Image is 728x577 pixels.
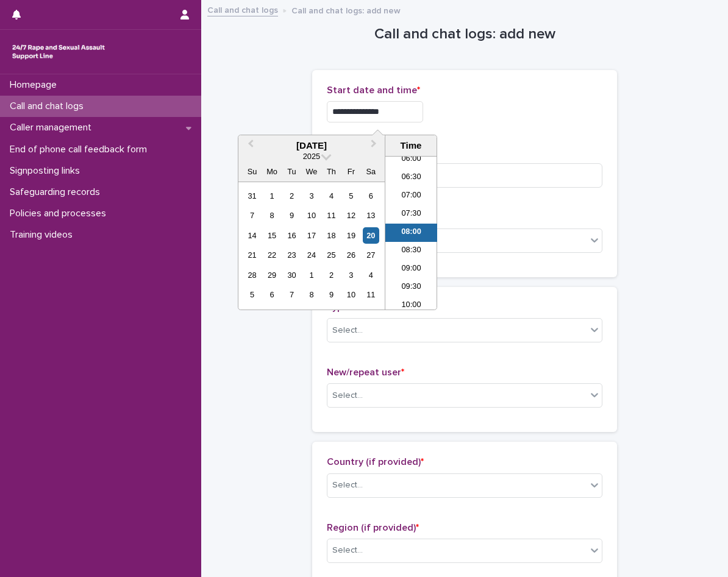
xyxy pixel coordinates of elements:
div: Time [388,140,434,151]
li: 09:00 [385,260,437,278]
div: Choose Saturday, October 11th, 2025 [363,286,379,303]
img: rhQMoQhaT3yELyF149Cw [10,40,107,64]
div: We [303,163,319,180]
div: Choose Friday, October 3rd, 2025 [343,267,359,283]
li: 06:00 [385,150,437,169]
div: Choose Friday, September 19th, 2025 [343,227,359,244]
div: month 2025-09 [242,186,380,305]
div: Choose Thursday, September 11th, 2025 [323,207,340,224]
div: Choose Wednesday, October 8th, 2025 [303,286,319,303]
button: Previous Month [240,136,259,156]
div: Choose Saturday, September 20th, 2025 [363,227,379,244]
div: Th [323,163,340,180]
div: Choose Saturday, September 27th, 2025 [363,247,379,263]
div: Select... [332,324,363,337]
li: 07:30 [385,205,437,224]
span: Country (if provided) [327,457,424,467]
li: 10:00 [385,297,437,315]
div: Choose Wednesday, September 3rd, 2025 [303,188,319,204]
div: Fr [343,163,359,180]
a: Call and chat logs [207,2,278,16]
div: Su [244,163,260,180]
h1: Call and chat logs: add new [312,26,617,43]
div: Choose Monday, September 1st, 2025 [263,188,280,204]
div: Choose Tuesday, September 23rd, 2025 [284,247,300,263]
div: Sa [363,163,379,180]
li: 07:00 [385,187,437,205]
li: 09:30 [385,278,437,297]
div: Choose Sunday, October 5th, 2025 [244,286,260,303]
div: Choose Saturday, October 4th, 2025 [363,267,379,283]
div: Choose Wednesday, October 1st, 2025 [303,267,319,283]
p: Homepage [5,79,66,91]
div: Choose Friday, September 26th, 2025 [343,247,359,263]
div: Choose Tuesday, September 16th, 2025 [284,227,300,244]
div: Choose Thursday, September 18th, 2025 [323,227,340,244]
div: Choose Thursday, October 9th, 2025 [323,286,340,303]
div: Choose Thursday, October 2nd, 2025 [323,267,340,283]
div: Select... [332,389,363,402]
div: Select... [332,544,363,557]
div: Choose Monday, September 15th, 2025 [263,227,280,244]
span: Region (if provided) [327,523,419,533]
span: 2025 [303,152,320,161]
div: Choose Tuesday, October 7th, 2025 [284,286,300,303]
div: Choose Wednesday, September 17th, 2025 [303,227,319,244]
div: Choose Friday, September 12th, 2025 [343,207,359,224]
div: [DATE] [238,140,385,151]
span: Start date and time [327,85,420,95]
div: Choose Sunday, September 28th, 2025 [244,267,260,283]
span: New/repeat user [327,367,404,377]
p: Call and chat logs: add new [291,3,401,16]
div: Choose Monday, October 6th, 2025 [263,286,280,303]
div: Select... [332,479,363,492]
div: Choose Thursday, September 4th, 2025 [323,188,340,204]
div: Choose Friday, October 10th, 2025 [343,286,359,303]
li: 08:30 [385,242,437,260]
div: Choose Sunday, September 21st, 2025 [244,247,260,263]
p: Policies and processes [5,208,116,219]
p: Signposting links [5,165,90,177]
div: Choose Saturday, September 6th, 2025 [363,188,379,204]
div: Choose Tuesday, September 30th, 2025 [284,267,300,283]
div: Choose Wednesday, September 10th, 2025 [303,207,319,224]
div: Choose Wednesday, September 24th, 2025 [303,247,319,263]
div: Choose Monday, September 22nd, 2025 [263,247,280,263]
div: Choose Sunday, August 31st, 2025 [244,188,260,204]
li: 06:30 [385,169,437,187]
div: Choose Friday, September 5th, 2025 [343,188,359,204]
div: Choose Sunday, September 14th, 2025 [244,227,260,244]
p: Caller management [5,122,101,133]
div: Tu [284,163,300,180]
div: Mo [263,163,280,180]
p: Call and chat logs [5,101,93,112]
div: Choose Tuesday, September 9th, 2025 [284,207,300,224]
p: End of phone call feedback form [5,144,157,155]
div: Choose Thursday, September 25th, 2025 [323,247,340,263]
div: Choose Tuesday, September 2nd, 2025 [284,188,300,204]
div: Choose Saturday, September 13th, 2025 [363,207,379,224]
div: Choose Monday, September 29th, 2025 [263,267,280,283]
p: Training videos [5,229,82,241]
div: Choose Monday, September 8th, 2025 [263,207,280,224]
button: Next Month [365,136,385,156]
li: 08:00 [385,224,437,242]
p: Safeguarding records [5,186,110,198]
div: Choose Sunday, September 7th, 2025 [244,207,260,224]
